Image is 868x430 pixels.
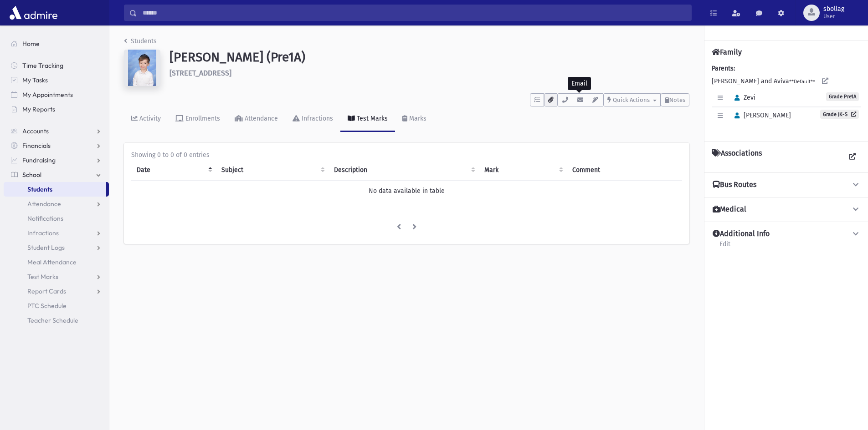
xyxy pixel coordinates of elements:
td: No data available in table [131,181,682,202]
span: Accounts [22,127,49,135]
button: Medical [712,205,861,214]
a: Notifications [4,211,109,226]
div: Enrollments [184,115,220,122]
a: Infractions [285,106,340,132]
img: AdmirePro [7,4,60,22]
span: Notifications [27,214,63,223]
span: My Appointments [22,91,73,99]
h6: [STREET_ADDRESS] [169,69,689,77]
a: Home [4,36,109,51]
a: Activity [124,106,168,132]
th: Comment [567,160,682,181]
span: School [22,171,41,179]
span: Attendance [27,200,61,208]
b: Parents: [712,65,735,72]
a: Time Tracking [4,58,109,73]
a: My Appointments [4,87,109,102]
a: Marks [395,106,434,132]
a: PTC Schedule [4,298,109,313]
a: Student Logs [4,240,109,255]
div: Infractions [300,115,333,122]
span: Meal Attendance [27,258,77,266]
a: Accounts [4,124,109,138]
a: View all Associations [844,149,861,165]
th: Description: activate to sort column ascending [329,160,479,181]
span: Test Marks [27,273,58,281]
a: Students [124,37,157,45]
a: Students [4,182,106,197]
a: Attendance [4,197,109,211]
div: Activity [138,115,161,122]
button: Bus Routes [712,180,861,190]
a: Report Cards [4,284,109,298]
a: My Tasks [4,73,109,87]
a: Infractions [4,226,109,240]
span: [PERSON_NAME] [730,111,791,119]
div: [PERSON_NAME] and Aviva [712,64,861,134]
span: Infractions [27,229,59,237]
h4: Bus Routes [713,180,756,190]
span: Quick Actions [613,96,650,103]
a: Financials [4,138,109,153]
img: +emgP8= [124,50,160,86]
span: Grade Pre1A [826,92,859,101]
span: Fundraising [22,156,56,164]
button: Additional Info [712,229,861,239]
a: Enrollments [168,106,227,132]
span: PTC Schedule [27,302,67,310]
div: Marks [407,115,426,122]
th: Date: activate to sort column descending [131,160,216,181]
div: Attendance [243,115,278,122]
a: Fundraising [4,153,109,167]
span: Notes [669,96,685,103]
span: My Reports [22,105,55,113]
span: User [823,13,844,20]
th: Subject: activate to sort column ascending [216,160,329,181]
th: Mark : activate to sort column ascending [479,160,567,181]
a: Edit [719,239,731,255]
a: My Reports [4,102,109,116]
span: Students [27,185,52,193]
span: Time Tracking [22,61,63,70]
h4: Medical [713,205,746,214]
a: Meal Attendance [4,255,109,269]
h4: Family [712,48,742,56]
span: Report Cards [27,287,66,295]
a: Attendance [227,106,285,132]
span: Student Logs [27,243,65,252]
span: Home [22,40,40,48]
div: Email [568,77,591,90]
input: Search [137,5,691,21]
span: Zevi [730,94,755,101]
a: Teacher Schedule [4,313,109,328]
h4: Associations [712,149,762,165]
a: Test Marks [340,106,395,132]
div: Showing 0 to 0 of 0 entries [131,150,682,160]
span: sbollag [823,5,844,13]
span: Teacher Schedule [27,316,78,324]
button: Notes [661,93,689,106]
h1: [PERSON_NAME] (Pre1A) [169,50,689,65]
button: Quick Actions [603,93,661,106]
a: School [4,167,109,182]
div: Test Marks [355,115,388,122]
nav: breadcrumb [124,36,157,50]
span: Financials [22,142,51,150]
a: Grade JK-S [820,110,859,119]
span: My Tasks [22,76,48,84]
a: Test Marks [4,269,109,284]
h4: Additional Info [713,229,770,239]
